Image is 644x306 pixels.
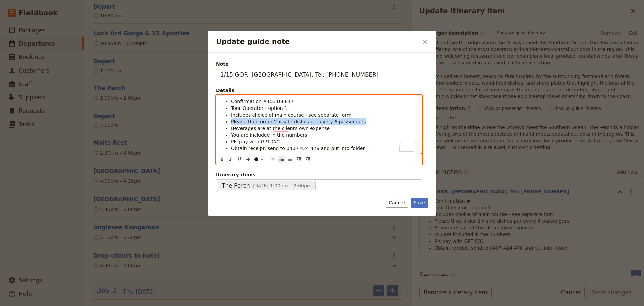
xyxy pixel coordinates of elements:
[253,183,312,188] span: [DATE] 1:00pm – 2:00pm
[231,112,352,118] span: Includes choice of main course - see separate form
[231,139,280,144] span: Pls pay with GPT C/C
[253,156,266,163] button: ​
[236,156,243,163] button: Format underline
[296,156,303,163] button: Increase indent
[231,126,330,131] span: Beverages are at the clients own expense
[218,156,226,163] button: Format bold
[216,37,418,47] h2: Update guide note
[245,156,252,163] button: Format strikethrough
[216,95,422,155] div: To enrich screen reader interactions, please activate Accessibility in Grammarly extension settings
[216,69,422,80] input: Note
[231,132,307,138] span: You are included in the numbers
[216,87,422,94] div: Details
[216,61,422,68] span: Note
[231,99,294,104] span: Confirmation #153166647
[304,156,312,163] button: Decrease indent
[216,171,422,178] span: Itinerary items
[231,119,366,124] span: Please then order 2 x side dishes per every 6 passengers
[386,198,408,208] button: Cancel
[227,156,234,163] button: Format italic
[254,157,267,162] div: ​
[287,156,294,163] button: Numbered list
[269,156,277,163] button: Links cannot be added to more than one paragraph or block at a time
[278,156,285,163] button: Bulleted list
[222,182,250,190] span: The Perch
[231,105,287,111] span: Tour Operator - option 1
[231,146,365,151] span: Obtain receipt, send to 0407 424 478 and put into folder
[419,36,431,47] button: Close dialog
[411,198,428,208] button: Save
